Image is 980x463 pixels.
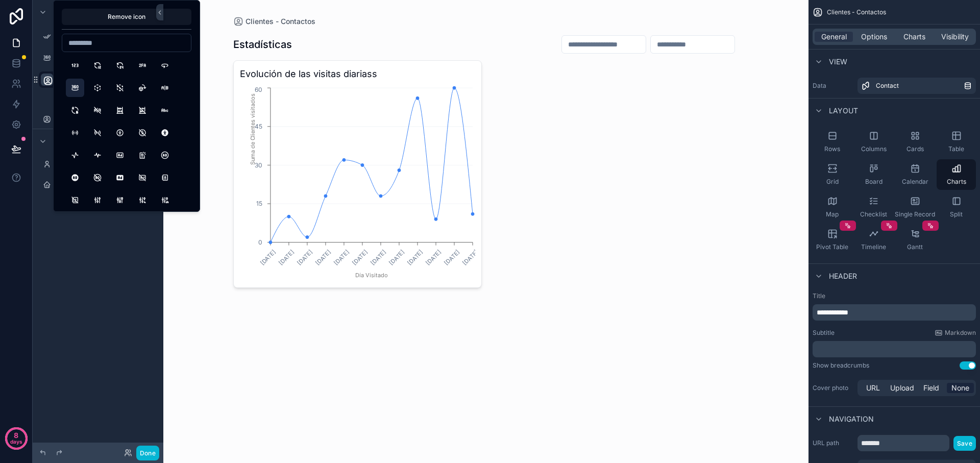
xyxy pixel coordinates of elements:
button: Abacus [111,101,129,119]
a: Estadisticas [DEMOGRAPHIC_DATA] [39,50,157,66]
span: Grid [826,178,839,186]
button: AccessPoint [66,124,84,142]
button: Accessible [111,124,129,142]
span: Checklist [860,210,887,218]
button: 360 [156,56,174,75]
button: Charts [937,159,976,190]
button: Rows [813,127,852,157]
button: Calendar [895,159,935,190]
span: Timeline [861,243,886,251]
button: AB2 [66,101,84,119]
span: Board [865,178,883,186]
span: Rows [824,145,840,153]
span: Navigation [829,414,874,424]
span: None [951,383,969,393]
span: Table [948,145,964,153]
span: Map [826,210,839,218]
tspan: Día Visitado [355,272,388,279]
button: AccessibleOffFilled [156,124,174,142]
span: Gantt [907,243,923,251]
button: AccessibleOff [133,124,152,142]
span: Split [950,210,963,218]
button: 360View [66,79,84,97]
span: Visibility [941,32,969,42]
button: ActivityHeartbeat [88,146,107,164]
button: AdFilled [111,168,129,187]
button: Checklist [854,192,893,223]
label: Cover photo [813,384,853,392]
tspan: 0 [258,238,262,246]
div: scrollable content [813,341,976,357]
button: 3dCubeSphereOff [111,79,129,97]
h1: Estadísticas [233,37,292,52]
button: Map [813,192,852,223]
button: AdCircleFilled [66,168,84,187]
button: 2fa [133,56,152,75]
button: Remove icon [62,9,191,25]
tspan: 15 [256,200,262,208]
text: [DATE] [387,249,406,267]
span: Upload [890,383,914,393]
button: Done [136,446,159,460]
span: Field [923,383,939,393]
button: Gantt [895,225,935,255]
button: AdOff [133,168,152,187]
text: [DATE] [443,249,461,267]
span: Clientes - Contactos [827,8,886,16]
span: General [821,32,847,42]
text: [DATE] [277,249,296,267]
button: Activity [66,146,84,164]
span: Clientes - Contactos [246,16,315,27]
text: [DATE] [461,249,479,267]
p: 8 [14,430,18,441]
button: Grid [813,159,852,190]
h3: Evolución de las visitas diariass [240,67,476,81]
label: Subtitle [813,329,835,337]
button: AdjustmentsAlt [111,191,129,209]
text: [DATE] [406,249,424,267]
button: Table [937,127,976,157]
button: 123 [66,56,84,75]
span: Contact [876,82,899,90]
text: [DATE] [351,249,369,267]
tspan: 45 [254,123,262,130]
button: Single Record [895,192,935,223]
tspan: 30 [254,161,262,169]
span: Single Record [895,210,935,218]
button: Abc [156,101,174,119]
a: Clientes - Contactos (clone) [39,111,157,128]
button: AddressBook [156,168,174,187]
div: scrollable content [813,304,976,321]
button: Ad [111,146,129,164]
span: Charts [903,32,925,42]
span: Markdown [945,329,976,337]
text: [DATE] [424,249,443,267]
button: Cards [895,127,935,157]
button: Pivot Table [813,225,852,255]
tspan: Suma de Clientes visitados [249,93,256,165]
text: [DATE] [259,249,277,267]
span: Options [861,32,887,42]
div: Show breadcrumbs [813,361,869,370]
tspan: 60 [254,86,262,93]
span: Calendar [902,178,928,186]
button: 12Hours [88,56,107,75]
button: AbacusOff [133,101,152,119]
p: days [10,434,22,449]
span: Charts [947,178,966,186]
button: 24Hours [111,56,129,75]
div: chart [240,85,476,281]
text: [DATE] [314,249,332,267]
button: Split [937,192,976,223]
a: App Setup [39,29,157,45]
span: Header [829,271,857,281]
label: Data [813,82,853,90]
button: AdCircle [156,146,174,164]
span: Pivot Table [816,243,848,251]
button: Columns [854,127,893,157]
button: AccessPointOff [88,124,107,142]
button: Adjustments [88,191,107,209]
label: Title [813,292,976,300]
button: ABOff [88,101,107,119]
span: View [829,57,847,67]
